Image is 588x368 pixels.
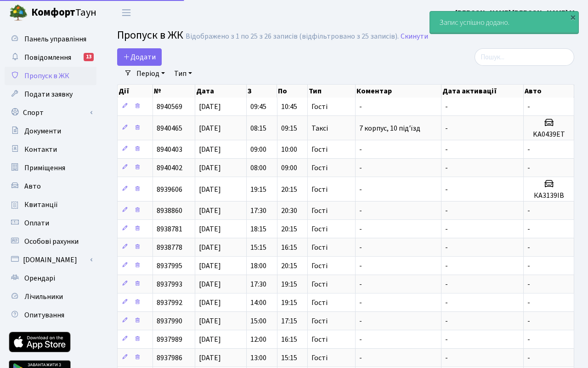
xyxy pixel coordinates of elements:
[84,53,94,61] div: 13
[250,316,266,326] span: 15:00
[117,48,162,66] a: Додати
[445,224,448,234] span: -
[359,163,362,173] span: -
[311,244,328,251] span: Гості
[445,206,448,216] span: -
[311,164,328,172] span: Гості
[455,7,577,18] a: [PERSON_NAME] [PERSON_NAME] М.
[5,251,96,269] a: [DOMAIN_NAME]
[250,279,266,289] span: 17:30
[250,144,266,155] span: 09:00
[250,123,266,133] span: 08:15
[359,144,362,155] span: -
[199,261,221,271] span: [DATE]
[250,163,266,173] span: 08:00
[157,102,182,112] span: 8940569
[455,8,577,18] b: [PERSON_NAME] [PERSON_NAME] М.
[5,269,96,287] a: Орендарі
[527,334,530,345] span: -
[199,144,221,155] span: [DATE]
[445,184,448,195] span: -
[524,85,574,98] th: Авто
[157,298,182,308] span: 8937992
[5,122,96,140] a: Документи
[5,159,96,177] a: Приміщення
[359,353,362,363] span: -
[24,126,61,136] span: Документи
[445,353,448,363] span: -
[157,206,182,216] span: 8938860
[527,191,570,200] h5: КА3139ІВ
[311,225,328,233] span: Гості
[281,184,297,195] span: 20:15
[311,146,328,153] span: Гості
[5,177,96,195] a: Авто
[359,298,362,308] span: -
[157,224,182,234] span: 8938781
[527,206,530,216] span: -
[359,261,362,271] span: -
[359,242,362,253] span: -
[281,163,297,173] span: 09:00
[5,195,96,214] a: Квитанції
[199,298,221,308] span: [DATE]
[199,316,221,326] span: [DATE]
[359,123,420,133] span: 7 корпус, 10 під'їзд
[311,281,328,288] span: Гості
[445,163,448,173] span: -
[359,224,362,234] span: -
[115,5,138,20] button: Переключити навігацію
[445,261,448,271] span: -
[199,123,221,133] span: [DATE]
[157,123,182,133] span: 8940465
[186,32,399,41] div: Відображено з 1 по 25 з 26 записів (відфільтровано з 25 записів).
[24,218,49,228] span: Оплати
[281,298,297,308] span: 19:15
[24,292,63,302] span: Лічильники
[5,85,96,103] a: Подати заявку
[5,306,96,324] a: Опитування
[170,66,196,81] a: Тип
[445,334,448,345] span: -
[445,123,448,133] span: -
[247,85,277,98] th: З
[281,242,297,253] span: 16:15
[445,279,448,289] span: -
[5,48,96,67] a: Повідомлення13
[199,102,221,112] span: [DATE]
[117,27,183,43] span: Пропуск в ЖК
[311,125,328,132] span: Таксі
[311,262,328,270] span: Гості
[281,316,297,326] span: 17:15
[475,48,574,66] input: Пошук...
[311,317,328,325] span: Гості
[527,298,530,308] span: -
[356,85,441,98] th: Коментар
[199,242,221,253] span: [DATE]
[527,130,570,139] h5: KA0439ET
[281,224,297,234] span: 20:15
[199,224,221,234] span: [DATE]
[527,163,530,173] span: -
[359,206,362,216] span: -
[250,242,266,253] span: 15:15
[527,144,530,155] span: -
[250,206,266,216] span: 17:30
[157,163,182,173] span: 8940402
[157,144,182,155] span: 8940403
[24,236,79,247] span: Особові рахунки
[359,102,362,112] span: -
[359,279,362,289] span: -
[24,52,71,63] span: Повідомлення
[281,261,297,271] span: 20:15
[24,34,86,44] span: Панель управління
[250,102,266,112] span: 09:45
[199,163,221,173] span: [DATE]
[527,224,530,234] span: -
[445,242,448,253] span: -
[250,261,266,271] span: 18:00
[527,279,530,289] span: -
[9,4,28,22] img: logo.png
[118,85,153,98] th: Дії
[527,261,530,271] span: -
